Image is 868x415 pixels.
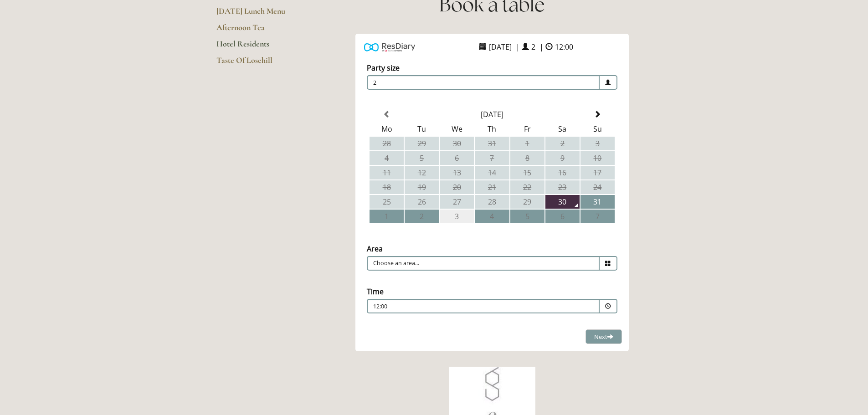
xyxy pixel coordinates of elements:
td: 29 [510,195,544,209]
td: 29 [405,137,439,150]
th: Mo [370,122,404,136]
span: | [539,42,544,52]
td: 9 [545,151,580,165]
th: Th [475,122,509,136]
a: [DATE] Lunch Menu [216,6,303,22]
span: Next Month [594,111,601,118]
td: 26 [405,195,439,209]
td: 13 [440,166,474,179]
label: Area [367,244,383,254]
td: 15 [510,166,544,179]
span: | [516,42,520,52]
td: 11 [370,166,404,179]
td: 2 [405,210,439,223]
td: 30 [440,137,474,150]
td: 23 [545,180,580,194]
td: 18 [370,180,404,194]
td: 25 [370,195,404,209]
th: Select Month [405,108,580,121]
span: 2 [367,75,600,90]
td: 24 [580,180,615,194]
th: Fr [510,122,544,136]
td: 3 [440,210,474,223]
span: Previous Month [383,111,390,118]
th: We [440,122,474,136]
span: Next [594,333,613,341]
td: 12 [405,166,439,179]
th: Tu [405,122,439,136]
td: 27 [440,195,474,209]
td: 22 [510,180,544,194]
td: 28 [475,195,509,209]
span: [DATE] [487,40,514,54]
td: 30 [545,195,580,209]
td: 8 [510,151,544,165]
td: 17 [580,166,615,179]
td: 6 [440,151,474,165]
td: 19 [405,180,439,194]
td: 4 [370,151,404,165]
td: 3 [580,137,615,150]
label: Party size [367,63,400,73]
span: 12:00 [553,40,575,54]
label: Time [367,287,384,297]
td: 16 [545,166,580,179]
img: Powered by ResDiary [364,41,415,54]
td: 7 [475,151,509,165]
a: Hotel Residents [216,39,303,55]
td: 31 [475,137,509,150]
th: Su [580,122,615,136]
td: 28 [370,137,404,150]
td: 21 [475,180,509,194]
td: 20 [440,180,474,194]
td: 1 [370,210,404,223]
th: Sa [545,122,580,136]
span: 2 [529,40,538,54]
a: Taste Of Losehill [216,55,303,72]
td: 5 [510,210,544,223]
p: 12:00 [373,302,538,311]
td: 6 [545,210,580,223]
td: 14 [475,166,509,179]
td: 1 [510,137,544,150]
td: 10 [580,151,615,165]
td: 5 [405,151,439,165]
td: 7 [580,210,615,223]
a: Afternoon Tea [216,22,303,39]
td: 4 [475,210,509,223]
td: 31 [580,195,615,209]
button: Next [586,329,622,344]
td: 2 [545,137,580,150]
